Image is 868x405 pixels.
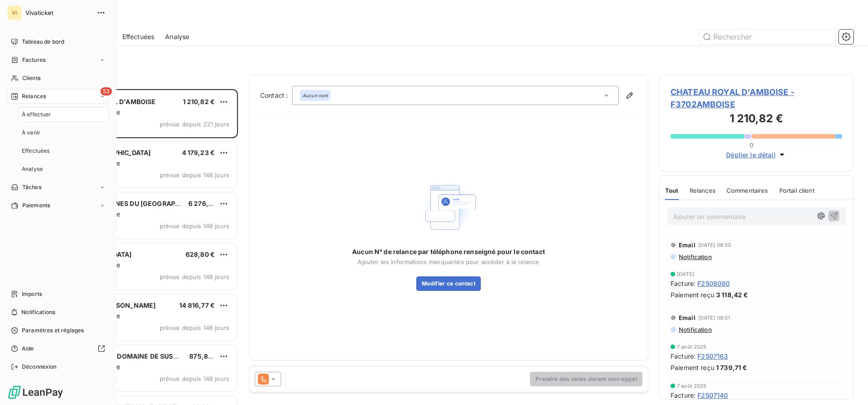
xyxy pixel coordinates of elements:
button: Prendre des notes durant mon appel [530,372,642,386]
span: Déconnexion [22,363,57,371]
input: Rechercher [699,30,835,44]
span: Relances [690,187,716,194]
span: prévue depuis 148 jours [160,273,229,280]
span: Portail client [779,187,814,194]
span: 4 179,23 € [182,149,215,156]
div: grid [44,89,238,405]
span: prévue depuis 148 jours [160,222,229,230]
span: 1 210,82 € [183,98,215,105]
span: Aucun N° de relance par téléphone renseigné pour le contact [352,247,545,256]
span: Déplier le détail [726,150,776,160]
span: Analyse [22,165,43,173]
a: Aide [7,341,109,356]
span: Effectuées [122,32,155,41]
span: Paramètres et réglages [22,326,84,335]
span: Facture : [671,390,696,400]
span: Notifications [21,308,55,316]
iframe: Intercom live chat [837,374,859,396]
h3: 1 210,82 € [671,110,842,129]
span: Tableau de bord [22,38,64,46]
span: CHATEAU ROYAL D'AMBOISE - F3702AMBOISE [671,86,842,110]
span: prévue depuis 148 jours [160,324,229,331]
span: Notification [678,253,712,260]
span: Facture : [671,351,696,361]
span: 6 276,18 € [188,200,221,207]
span: 1 739,71 € [716,363,747,372]
img: Logo LeanPay [7,385,64,400]
span: Effectuées [22,147,50,155]
label: Contact : [260,91,292,100]
span: À venir [22,129,40,137]
span: Email [679,241,696,249]
span: 53 [101,87,112,95]
span: 875,81 € [189,352,217,360]
span: Notification [678,326,712,333]
span: Analyse [165,32,189,41]
span: Factures [22,56,45,64]
span: CTE DE COMMUNES DU [GEOGRAPHIC_DATA] [64,200,208,207]
span: Aide [22,345,34,353]
span: [DATE] 08:51 [698,315,731,320]
span: À effectuer [22,110,51,119]
em: Aucun nom [303,92,328,99]
span: 628,80 € [186,250,215,258]
span: Paiement reçu [671,363,714,372]
span: F2508080 [697,279,730,288]
span: Paiement reçu [671,290,714,300]
img: Empty state [419,178,478,237]
span: prévue depuis 148 jours [160,375,229,382]
span: 7 août 2025 [677,344,707,350]
button: Modifier ce contact [416,276,481,291]
span: Email [679,314,696,321]
span: F2507163 [697,351,728,361]
span: Ajouter les informations manquantes pour accéder à la relance [358,258,539,265]
span: prévue depuis 221 jours [160,120,229,128]
div: VI [7,5,22,20]
span: Tâches [22,183,41,191]
span: 7 août 2025 [677,383,707,389]
span: Clients [22,74,40,82]
span: 14 816,77 € [179,301,215,309]
span: F2507140 [697,390,728,400]
span: [DATE] [677,271,694,277]
span: 3 118,42 € [716,290,748,300]
span: [DATE] 08:50 [698,242,732,248]
span: prévue depuis 148 jours [160,171,229,179]
span: 0 [750,141,753,149]
span: Commentaires [727,187,768,194]
span: Facture : [671,279,696,288]
span: Relances [22,92,46,100]
span: KR - EURL GDS - DOMAINE DE SUSCINIO [64,352,192,360]
span: Tout [665,187,679,194]
button: Déplier le détail [723,150,789,160]
span: Imports [22,290,42,298]
span: Vivaticket [25,9,91,16]
span: Paiements [22,201,50,210]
